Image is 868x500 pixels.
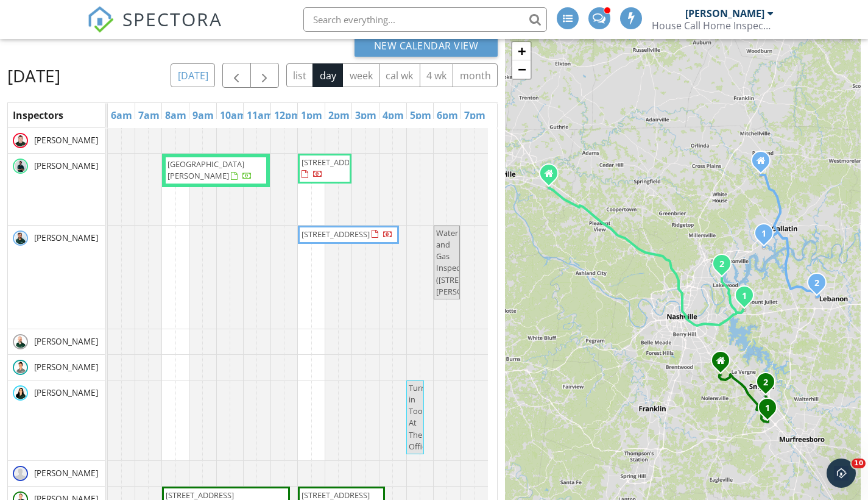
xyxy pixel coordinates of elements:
span: [GEOGRAPHIC_DATA][PERSON_NAME] [168,159,244,181]
i: 1 [742,292,747,301]
span: 10 [852,459,866,468]
iframe: Intercom live chat [827,459,856,488]
h2: [DATE] [7,63,60,88]
button: [DATE] [171,63,215,87]
button: month [453,63,498,87]
i: 2 [719,260,724,269]
span: Inspectors [13,109,63,122]
a: 8am [162,105,189,125]
input: Search everything... [303,7,547,32]
div: 1204 Sydney Terrace Lot 05HE3, Old Hickory, TN 37138 [722,263,729,271]
img: The Best Home Inspection Software - Spectora [87,6,114,33]
div: 1621 Shady Cir , Lebanon, TN 37087 [817,282,824,290]
button: 4 wk [420,63,454,87]
a: 7am [135,105,163,125]
img: stefanie.png [13,385,28,401]
a: 3pm [352,105,379,125]
div: 5013 Baker Rd , Murfreesboro, TN 37129 [767,407,775,415]
img: isaac.png [13,133,28,148]
button: Next day [250,63,279,88]
span: [PERSON_NAME] [32,467,101,479]
div: House Call Home Inspection & Pest Control [652,20,774,32]
a: 6am [108,105,135,125]
button: New Calendar View [355,35,498,57]
a: 12pm [271,105,304,125]
button: cal wk [379,63,420,87]
span: [PERSON_NAME] [32,361,101,373]
div: 1010 Larkspur Meadows Ln, Portland TN 37148 [761,160,768,168]
button: list [286,63,314,87]
a: 6pm [434,105,461,125]
button: Previous day [222,63,251,88]
span: [PERSON_NAME] [32,134,101,146]
button: week [342,63,379,87]
span: [PERSON_NAME] [32,335,101,348]
div: 7583 Maggie Dr, Antioch TN 37013 [721,360,728,368]
a: 9am [189,105,217,125]
button: day [312,63,343,87]
img: mark.png [13,334,28,349]
img: default-user-f0147aede5fd5fa78ca7ade42f37bd4542148d508eef1c3d3ea960f66861d68b.jpg [13,466,28,481]
a: 2pm [325,105,353,125]
a: 4pm [379,105,407,125]
a: 11am [244,105,277,125]
img: adam_.png [13,159,28,174]
a: 5pm [407,105,434,125]
a: SPECTORA [87,16,222,42]
span: SPECTORA [122,6,222,32]
i: 2 [814,279,819,288]
img: patrick.png [13,360,28,375]
i: 1 [765,404,770,413]
i: 2 [763,379,768,387]
span: [STREET_ADDRESS] [302,157,370,168]
div: 137 Long Rifle Rd , Smyrna, TN 37167 [766,382,773,389]
a: 7pm [461,105,489,125]
div: 1213 Wallace Wy , Nashville, TN 37076 [744,295,752,302]
div: [PERSON_NAME] [685,7,764,20]
span: [STREET_ADDRESS] [302,229,370,240]
div: 3512 Smith Brothers Lane, Clarksville TN 37043 [549,173,556,180]
div: 199 Cape Private Cir , Gallatin, TN 37066 [764,233,771,240]
span: Turn in Tools At The Office [409,382,430,452]
span: [PERSON_NAME] [32,232,101,244]
span: Water and Gas Inspection ([STREET_ADDRESS][PERSON_NAME]) [436,227,507,297]
a: 1pm [298,105,325,125]
span: [PERSON_NAME] [32,160,101,172]
img: darrell.png [13,230,28,246]
a: Zoom in [512,42,531,60]
i: 1 [761,230,766,238]
a: 10am [217,105,250,125]
span: [PERSON_NAME] [32,387,101,399]
a: Zoom out [512,60,531,79]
